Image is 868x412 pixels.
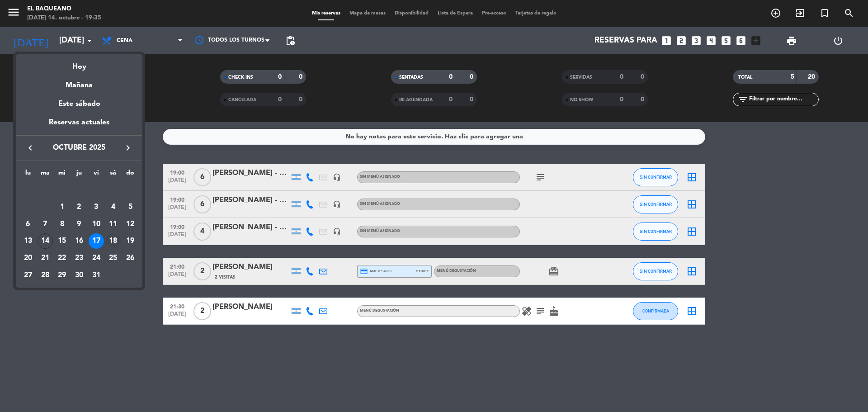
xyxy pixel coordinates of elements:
[16,73,142,91] div: Mañana
[105,250,122,267] td: 25 de octubre de 2025
[122,168,139,182] th: domingo
[71,233,87,249] div: 16
[122,216,139,233] td: 12 de octubre de 2025
[71,216,88,233] td: 9 de octubre de 2025
[37,250,54,267] td: 21 de octubre de 2025
[19,267,37,284] td: 27 de octubre de 2025
[20,233,36,249] div: 13
[123,199,138,215] div: 5
[20,268,36,283] div: 27
[71,199,88,216] td: 2 de octubre de 2025
[122,199,139,216] td: 5 de octubre de 2025
[89,268,104,283] div: 31
[105,251,121,266] div: 25
[89,233,104,249] div: 17
[71,168,88,182] th: jueves
[16,117,142,135] div: Reservas actuales
[53,250,71,267] td: 22 de octubre de 2025
[19,232,37,250] td: 13 de octubre de 2025
[22,142,38,154] button: keyboard_arrow_left
[38,251,53,266] div: 21
[105,199,121,215] div: 4
[71,267,88,284] td: 30 de octubre de 2025
[105,199,122,216] td: 4 de octubre de 2025
[53,267,71,284] td: 29 de octubre de 2025
[25,142,36,153] i: keyboard_arrow_left
[105,168,122,182] th: sábado
[123,233,138,249] div: 19
[88,199,105,216] td: 3 de octubre de 2025
[122,250,139,267] td: 26 de octubre de 2025
[71,268,87,283] div: 30
[38,217,53,232] div: 7
[53,199,71,216] td: 1 de octubre de 2025
[123,251,138,266] div: 26
[89,199,104,215] div: 3
[71,199,87,215] div: 2
[37,168,54,182] th: martes
[20,217,36,232] div: 6
[54,199,70,215] div: 1
[37,232,54,250] td: 14 de octubre de 2025
[89,217,104,232] div: 10
[54,268,70,283] div: 29
[88,267,105,284] td: 31 de octubre de 2025
[19,168,37,182] th: lunes
[53,216,71,233] td: 8 de octubre de 2025
[71,251,87,266] div: 23
[53,168,71,182] th: miércoles
[16,91,142,117] div: Este sábado
[53,232,71,250] td: 15 de octubre de 2025
[123,217,138,232] div: 12
[105,216,122,233] td: 11 de octubre de 2025
[38,268,53,283] div: 28
[105,217,121,232] div: 11
[54,217,70,232] div: 8
[123,142,133,153] i: keyboard_arrow_right
[120,142,136,154] button: keyboard_arrow_right
[122,232,139,250] td: 19 de octubre de 2025
[19,216,37,233] td: 6 de octubre de 2025
[105,233,121,249] div: 18
[38,142,120,154] span: octubre 2025
[54,233,70,249] div: 15
[20,251,36,266] div: 20
[37,216,54,233] td: 7 de octubre de 2025
[19,181,139,199] td: OCT.
[71,250,88,267] td: 23 de octubre de 2025
[88,250,105,267] td: 24 de octubre de 2025
[71,232,88,250] td: 16 de octubre de 2025
[88,232,105,250] td: 17 de octubre de 2025
[16,54,142,73] div: Hoy
[105,232,122,250] td: 18 de octubre de 2025
[37,267,54,284] td: 28 de octubre de 2025
[89,251,104,266] div: 24
[88,216,105,233] td: 10 de octubre de 2025
[54,251,70,266] div: 22
[71,217,87,232] div: 9
[88,168,105,182] th: viernes
[38,233,53,249] div: 14
[19,250,37,267] td: 20 de octubre de 2025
